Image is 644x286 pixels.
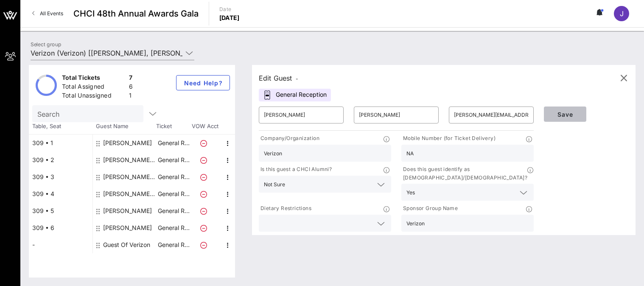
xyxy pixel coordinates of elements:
p: General R… [157,151,190,168]
p: Date [219,5,240,14]
p: General R… [157,202,190,219]
div: 6 [129,82,133,93]
div: J [614,6,629,21]
p: Mobile Number (for Ticket Delivery) [401,134,496,143]
div: Marcela Zamora Verizon [103,151,157,168]
div: Laura Berrocal [103,135,152,151]
p: [DATE] [219,14,240,22]
span: Need Help? [183,79,223,87]
span: - [296,76,298,82]
p: General R… [157,236,190,253]
span: Ticket [156,122,190,131]
p: Sponsor Group Name [401,204,458,213]
a: All Events [27,7,68,20]
button: Need Help? [176,75,230,90]
div: Susie Feliz [103,219,152,236]
p: Is this guest a CHCI Alumni? [259,165,332,174]
p: Dietary Restrictions [259,204,311,213]
div: Yes [406,190,415,196]
div: Bianca C. Lucero NALEO [103,168,157,185]
div: Not Sure [264,182,285,188]
span: Guest Name [92,122,156,131]
span: J [620,9,624,18]
div: Grisella Martinez [103,202,152,219]
div: 309 • 2 [29,151,92,168]
p: General R… [157,135,190,151]
div: 309 • 5 [29,202,92,219]
div: - [29,236,92,253]
div: 7 [129,73,133,84]
span: All Events [40,10,63,17]
div: 309 • 3 [29,168,92,185]
div: 1 [129,91,133,102]
span: Save [551,111,580,118]
div: 309 • 1 [29,135,92,151]
div: General Reception [259,89,331,101]
div: Total Unassigned [62,91,126,102]
p: General R… [157,185,190,202]
span: CHCI 48th Annual Awards Gala [73,7,199,20]
div: Not Sure [259,176,391,193]
div: Yes [401,184,534,201]
label: Select group [31,41,61,48]
div: Rudy Espinoza Verizon [103,185,157,202]
div: 309 • 6 [29,219,92,236]
input: Email* [454,108,529,122]
div: Total Assigned [62,82,126,93]
button: Save [544,107,586,122]
span: VOW Acct [190,122,220,131]
p: Company/Organization [259,134,319,143]
div: Edit Guest [259,72,298,84]
p: General R… [157,168,190,185]
p: General R… [157,219,190,236]
div: Total Tickets [62,73,126,84]
input: Last Name* [359,108,434,122]
span: Table, Seat [29,122,92,131]
div: Guest Of Verizon [103,236,150,253]
input: First Name* [264,108,339,122]
p: Does this guest identify as [DEMOGRAPHIC_DATA]/[DEMOGRAPHIC_DATA]? [401,165,527,182]
div: 309 • 4 [29,185,92,202]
